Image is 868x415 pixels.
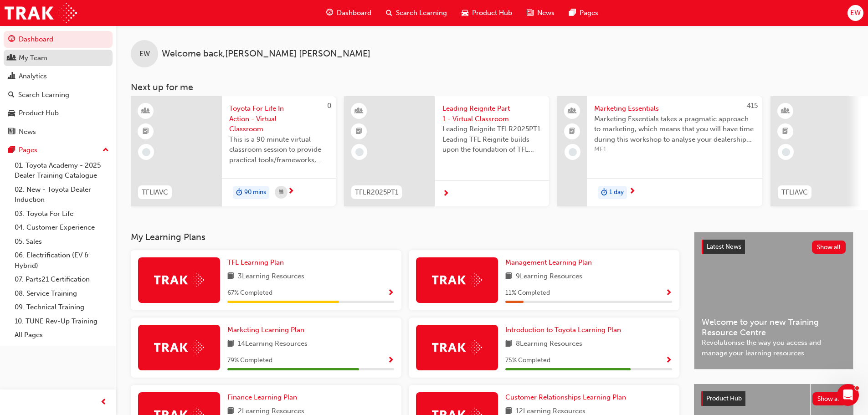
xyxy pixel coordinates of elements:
[227,338,234,350] span: book-icon
[432,273,482,287] img: Trak
[537,8,555,18] span: News
[244,187,266,198] span: 90 mins
[355,187,398,198] span: TFLR2025PT1
[702,338,846,358] span: Revolutionise the way you access and manage your learning resources.
[519,4,562,22] a: news-iconNews
[11,220,113,235] a: 04. Customer Experience
[694,232,853,369] a: Latest NewsShow allWelcome to your new Training Resource CentreRevolutionise the way you access a...
[505,393,626,401] span: Customer Relationships Learning Plan
[227,257,288,268] a: TFL Learning Plan
[4,142,113,159] button: Pages
[154,340,204,354] img: Trak
[227,271,234,282] span: book-icon
[139,49,150,59] span: EW
[337,8,371,18] span: Dashboard
[594,144,755,155] span: ME1
[665,355,672,366] button: Show Progress
[229,134,329,165] span: This is a 90 minute virtual classroom session to provide practical tools/frameworks, behaviours a...
[387,289,394,297] span: Show Progress
[707,243,741,251] span: Latest News
[227,392,301,403] a: Finance Learning Plan
[442,103,542,124] span: Leading Reignite Part 1 - Virtual Classroom
[472,8,512,18] span: Product Hub
[5,3,77,23] img: Trak
[4,123,113,140] a: News
[701,391,846,406] a: Product HubShow all
[505,257,596,268] a: Management Learning Plan
[702,317,846,338] span: Welcome to your new Training Resource Centre
[11,235,113,249] a: 05. Sales
[665,289,672,297] span: Show Progress
[344,96,549,206] a: TFLR2025PT1Leading Reignite Part 1 - Virtual ClassroomLeading Reignite TFLR2025PT1 Leading TFL Re...
[356,126,362,138] span: booktick-icon
[850,8,861,18] span: EW
[442,124,542,155] span: Leading Reignite TFLR2025PT1 Leading TFL Reignite builds upon the foundation of TFL Reignite, rea...
[454,4,519,22] a: car-iconProduct Hub
[505,326,621,334] span: Introduction to Toyota Learning Plan
[143,105,149,117] span: learningResourceType_INSTRUCTOR_LED-icon
[386,7,392,19] span: search-icon
[665,287,672,299] button: Show Progress
[19,108,59,118] div: Product Hub
[702,240,846,254] a: Latest NewsShow all
[227,393,297,401] span: Finance Learning Plan
[4,31,113,48] a: Dashboard
[665,357,672,365] span: Show Progress
[227,288,272,298] span: 67 % Completed
[238,271,304,282] span: 3 Learning Resources
[505,325,625,335] a: Introduction to Toyota Learning Plan
[100,397,107,408] span: prev-icon
[355,148,364,156] span: learningRecordVerb_NONE-icon
[379,4,454,22] a: search-iconSearch Learning
[516,338,582,350] span: 8 Learning Resources
[781,187,808,198] span: TFLIAVC
[11,248,113,272] a: 06. Electrification (EV & Hybrid)
[847,5,863,21] button: EW
[4,50,113,67] a: My Team
[8,72,15,81] span: chart-icon
[505,355,550,366] span: 75 % Completed
[8,109,15,118] span: car-icon
[629,188,636,196] span: next-icon
[356,105,362,117] span: learningResourceType_INSTRUCTOR_LED-icon
[594,114,755,145] span: Marketing Essentials takes a pragmatic approach to marketing, which means that you will have time...
[279,187,283,198] span: calendar-icon
[142,187,168,198] span: TFLIAVC
[462,7,468,19] span: car-icon
[505,392,630,403] a: Customer Relationships Learning Plan
[527,7,534,19] span: news-icon
[387,287,394,299] button: Show Progress
[569,7,576,19] span: pages-icon
[154,273,204,287] img: Trak
[8,146,15,154] span: pages-icon
[8,54,15,62] span: people-icon
[116,82,868,92] h3: Next up for me
[601,187,607,199] span: duration-icon
[11,207,113,221] a: 03. Toyota For Life
[238,338,308,350] span: 14 Learning Resources
[387,357,394,365] span: Show Progress
[505,288,550,298] span: 11 % Completed
[229,103,329,134] span: Toyota For Life In Action - Virtual Classroom
[11,159,113,183] a: 01. Toyota Academy - 2025 Dealer Training Catalogue
[812,392,847,405] button: Show all
[396,8,447,18] span: Search Learning
[326,7,333,19] span: guage-icon
[557,96,762,206] a: 415Marketing EssentialsMarketing Essentials takes a pragmatic approach to marketing, which means ...
[19,53,47,63] div: My Team
[4,87,113,103] a: Search Learning
[4,68,113,85] a: Analytics
[143,126,149,138] span: booktick-icon
[11,314,113,328] a: 10. TUNE Rev-Up Training
[327,102,331,110] span: 0
[782,126,789,138] span: booktick-icon
[432,340,482,354] img: Trak
[516,271,582,282] span: 9 Learning Resources
[747,102,758,110] span: 415
[11,272,113,287] a: 07. Parts21 Certification
[569,126,575,138] span: booktick-icon
[837,384,859,406] iframe: Intercom live chat
[562,4,606,22] a: pages-iconPages
[162,49,370,59] span: Welcome back , [PERSON_NAME] [PERSON_NAME]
